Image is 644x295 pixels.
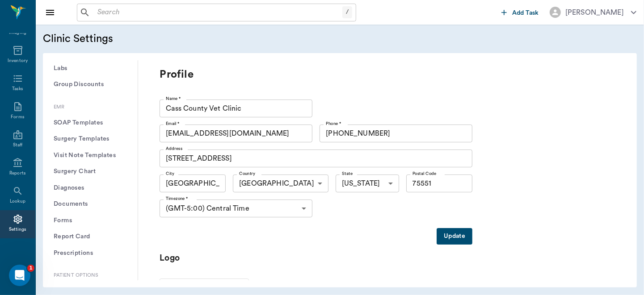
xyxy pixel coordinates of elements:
[11,114,24,120] div: Forms
[160,199,312,217] div: (GMT-5:00) Central Time
[50,115,130,131] button: SOAP Templates
[565,7,624,18] div: [PERSON_NAME]
[94,6,342,19] input: Search
[27,265,34,272] span: 1
[498,4,543,21] button: Add Task
[406,175,472,192] input: 12345-6789
[166,96,181,102] label: Name *
[50,147,130,164] button: Visit Note Templates
[233,175,328,192] div: [GEOGRAPHIC_DATA]
[43,32,278,46] h5: Clinic Settings
[9,29,26,36] div: Imaging
[50,131,130,147] button: Surgery Templates
[326,120,341,127] label: Phone *
[336,175,400,192] div: [US_STATE]
[8,58,28,64] div: Inventory
[160,67,517,82] p: Profile
[166,145,182,152] label: Address
[342,170,353,177] label: State
[437,228,472,245] button: Update
[9,170,26,177] div: Reports
[41,4,59,21] button: Close drawer
[9,265,30,286] iframe: Intercom live chat
[9,226,27,233] div: Settings
[412,170,436,177] label: Postal Code
[50,60,130,77] button: Labs
[13,142,22,149] div: Staff
[50,196,130,212] button: Documents
[50,245,130,262] button: Prescriptions
[166,170,174,177] label: City
[50,104,130,111] p: EMR
[50,76,130,93] button: Group Discounts
[160,252,249,265] p: Logo
[12,86,23,92] div: Tasks
[50,212,130,229] button: Forms
[50,229,130,245] button: Report Card
[166,195,188,202] label: Timezone *
[543,4,644,21] button: [PERSON_NAME]
[50,163,130,180] button: Surgery Chart
[166,120,180,127] label: Email *
[342,6,352,18] div: /
[50,180,130,196] button: Diagnoses
[50,272,130,279] p: Patient Options
[10,198,25,205] div: Lookup
[239,170,256,177] label: Country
